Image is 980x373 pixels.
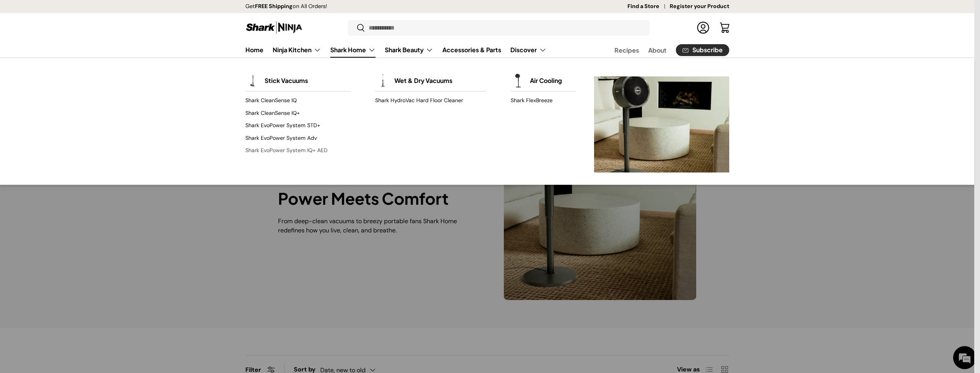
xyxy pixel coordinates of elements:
a: Find a Store [627,2,670,11]
a: Accessories & Parts [442,42,501,57]
a: Register your Product [670,2,729,11]
summary: Shark Home [326,42,380,58]
nav: Secondary [596,42,729,58]
summary: Ninja Kitchen [268,42,326,58]
nav: Primary [245,42,546,58]
img: Shark Ninja Philippines [245,20,303,35]
textarea: Type your message and hit 'Enter' [4,210,146,237]
span: Subscribe [692,47,723,53]
div: Minimize live chat window [126,4,144,22]
a: Subscribe [676,44,729,56]
a: Recipes [614,43,639,58]
div: Chat with us now [40,43,129,53]
strong: FREE Shipping [255,3,293,10]
a: Home [245,42,263,57]
summary: Shark Beauty [380,42,438,58]
span: We're online! [45,97,106,174]
p: Get on All Orders! [245,2,327,11]
summary: Discover [506,42,551,58]
a: About [648,43,667,58]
